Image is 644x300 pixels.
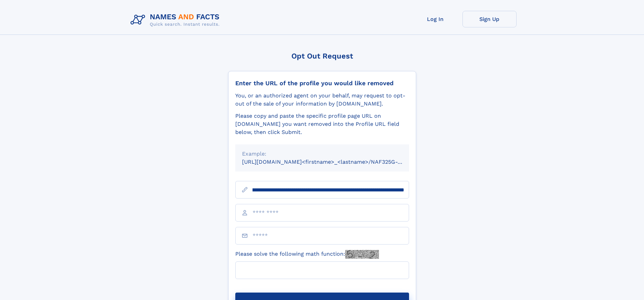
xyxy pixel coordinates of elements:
[242,150,402,158] div: Example:
[242,159,422,165] small: [URL][DOMAIN_NAME]<firstname>_<lastname>/NAF325G-xxxxxxxx
[235,250,379,259] label: Please solve the following math function:
[128,11,225,29] img: Logo Names and Facts
[408,11,462,27] a: Log In
[235,112,409,136] div: Please copy and paste the specific profile page URL on [DOMAIN_NAME] you want removed into the Pr...
[235,92,409,108] div: You, or an authorized agent on your behalf, may request to opt-out of the sale of your informatio...
[228,52,416,60] div: Opt Out Request
[235,79,409,87] div: Enter the URL of the profile you would like removed
[462,11,517,27] a: Sign Up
